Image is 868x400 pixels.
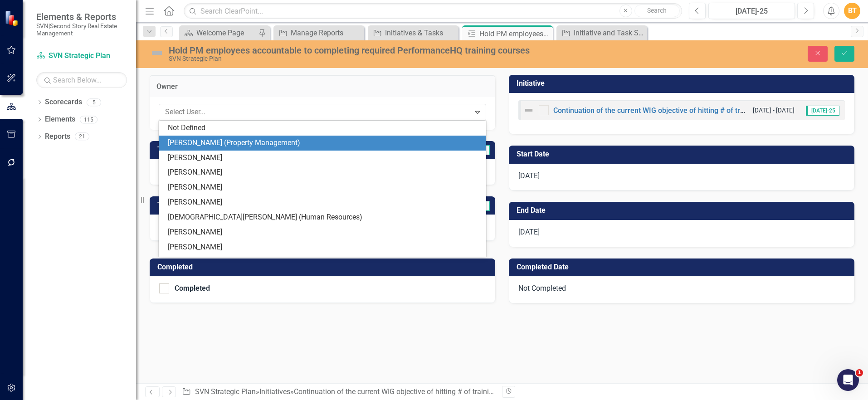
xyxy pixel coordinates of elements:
h3: Initiative [517,79,850,88]
button: [DATE]-25 [708,3,795,19]
a: Initiatives [259,387,290,396]
img: ClearPoint Strategy [5,10,20,26]
button: Search [634,5,680,17]
a: SVN Strategic Plan [195,387,256,396]
div: [PERSON_NAME] [168,153,481,163]
div: [DATE]-25 [712,6,792,17]
small: SVN|Second Story Real Estate Management [36,22,127,37]
a: Elements [45,114,75,125]
div: [PERSON_NAME] (Property Management) [168,138,481,148]
div: [PERSON_NAME] [168,242,481,253]
span: Elements & Reports [36,11,127,22]
div: Initiative and Task Start and End Dates [574,27,645,39]
input: Search Below... [36,72,127,88]
div: » » » [182,387,495,397]
img: Not Defined [523,105,534,116]
div: [DEMOGRAPHIC_DATA][PERSON_NAME] (Human Resources) [168,212,481,223]
div: [PERSON_NAME] [168,197,481,208]
div: 115 [80,116,98,123]
span: [DATE]-25 [806,106,839,116]
input: Search ClearPoint... [184,3,682,19]
a: Scorecards [45,97,82,107]
a: Reports [45,132,70,142]
div: [PERSON_NAME] [168,227,481,238]
a: Continuation of the current WIG objective of hitting # of training hours company wide through inc... [294,387,793,396]
a: SVN Strategic Plan [36,51,127,61]
a: Manage Reports [276,27,362,39]
div: Hold PM employees accountable to completing required PerformanceHQ training courses [169,45,545,55]
button: BT [844,3,860,19]
div: 5 [87,98,101,106]
div: [PERSON_NAME] [168,167,481,178]
h3: Start Date [517,150,850,158]
iframe: Intercom live chat [837,369,859,391]
h3: Completed Date [517,263,850,271]
a: Initiatives & Tasks [370,27,456,39]
img: Not Defined [150,46,164,60]
h3: Owner [156,83,488,91]
h3: End Date [517,206,850,215]
div: Initiatives & Tasks [385,27,456,39]
h3: Task Analysis [157,146,347,154]
div: Not Defined [168,123,481,133]
a: Welcome Page [181,27,256,39]
div: Welcome Page [196,27,256,39]
small: [DATE] - [DATE] [753,106,795,115]
span: [DATE] [518,171,540,180]
h3: Task Recommendations [157,201,390,209]
div: 21 [75,133,89,141]
div: SVN Strategic Plan [169,55,545,62]
div: Not Completed [509,276,854,303]
div: [PERSON_NAME] [168,182,481,193]
a: Initiative and Task Start and End Dates [559,27,645,39]
span: Search [647,7,667,14]
div: Manage Reports [291,27,362,39]
h3: Completed [157,263,491,271]
span: [DATE] [518,228,540,236]
div: Hold PM employees accountable to completing required PerformanceHQ training courses [479,28,551,39]
span: 1 [856,369,863,376]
